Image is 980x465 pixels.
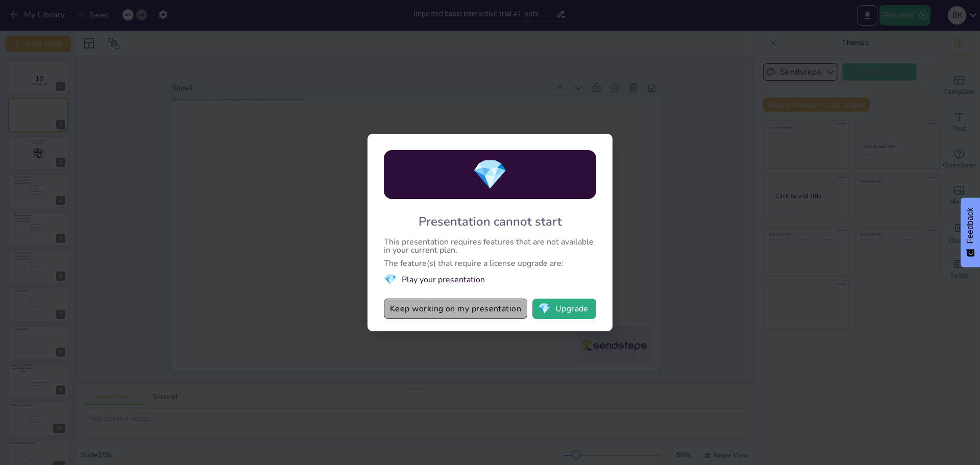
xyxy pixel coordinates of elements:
[532,299,596,319] button: diamondUpgrade
[538,304,551,314] span: diamond
[384,259,596,267] div: The feature(s) that require a license upgrade are:
[384,273,397,286] span: diamond
[961,198,980,267] button: Feedback - Show survey
[966,208,975,243] span: Feedback
[384,273,596,286] li: Play your presentation
[384,238,596,254] div: This presentation requires features that are not available in your current plan.
[472,155,508,194] span: diamond
[419,213,562,230] div: Presentation cannot start
[384,299,527,319] button: Keep working on my presentation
